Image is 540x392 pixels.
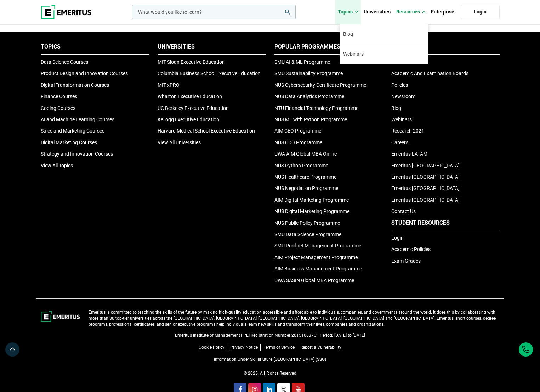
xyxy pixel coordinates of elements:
[89,309,500,327] p: Emeritus is committed to teaching the skills of the future by making high-quality education acces...
[391,140,408,145] a: Careers
[41,117,114,122] a: AI and Machine Learning Courses
[274,128,321,134] a: AIM CEO Programme
[391,258,421,264] a: Exam Grades
[274,278,354,283] a: UWA SASIN Global MBA Programme
[274,197,349,203] a: AIM Digital Marketing Programme
[41,309,80,324] img: footer-logo
[391,163,460,168] a: Emeritus [GEOGRAPHIC_DATA]
[158,94,222,99] a: Wharton Executive Education
[274,71,343,76] a: SMU Sustainability Programme
[41,105,75,111] a: Coding Courses
[274,254,358,260] a: AIM Project Management Programme
[274,117,347,122] a: NUS ML with Python Programme
[274,82,366,88] a: NUS Cybersecurity Certificate Programme
[391,82,408,88] a: Policies
[274,243,361,248] a: SMU Product Management Programme
[158,140,201,145] a: View All Universities
[158,105,229,111] a: UC Berkeley Executive Education
[391,197,460,203] a: Emeritus [GEOGRAPHIC_DATA]
[41,370,500,376] p: © 2025. All Rights Reserved
[281,387,286,392] img: twitter
[391,71,468,76] a: Academic And Examination Boards
[214,357,326,362] a: Information Under SkillsFuture [GEOGRAPHIC_DATA] (SSG)
[391,94,415,99] a: Newsroom
[340,44,428,64] a: Webinars
[391,117,412,122] a: Webinars
[274,231,341,237] a: SMU Data Science Programme
[391,185,460,191] a: Emeritus [GEOGRAPHIC_DATA]
[274,140,322,145] a: NUS CDO Programme
[274,208,349,214] a: NUS Digital Marketing Programme
[158,128,255,134] a: Harvard Medical School Executive Education
[132,5,296,19] input: woocommerce-product-search-field-0
[158,59,225,65] a: MIT Sloan Executive Education
[274,266,362,271] a: AIM Business Management Programme
[274,220,340,226] a: NUS Public Policy Programme
[41,151,113,157] a: Strategy and Innovation Courses
[41,332,500,338] p: Emeritus Institute of Management | PEI Registration Number 201510637C | Period: [DATE] to [DATE]
[274,163,328,168] a: NUS Python Programme
[340,24,428,44] a: Blog
[274,185,338,191] a: NUS Negotiation Programme
[41,94,77,99] a: Finance Courses
[391,235,404,241] a: Login
[274,105,358,111] a: NTU Financial Technology Programme
[391,128,424,134] a: Research 2021
[391,174,460,180] a: Emeritus [GEOGRAPHIC_DATA]
[391,151,427,157] a: Emeritus LATAM
[300,344,341,351] a: Report a Vulnerability
[158,82,180,88] a: MIT xPRO
[274,151,337,157] a: UWA AIM Global MBA Online
[158,117,219,122] a: Kellogg Executive Education
[263,344,297,351] a: Terms of Service
[274,59,330,65] a: SMU AI & ML Programme
[391,246,431,252] a: Academic Policies
[41,140,97,145] a: Digital Marketing Courses
[41,82,109,88] a: Digital Transformation Courses
[391,105,401,111] a: Blog
[391,59,411,65] a: About Us
[461,5,500,19] a: Login
[41,163,73,168] a: View All Topics
[274,174,336,180] a: NUS Healthcare Programme
[41,59,88,65] a: Data Science Courses
[274,94,344,99] a: NUS Data Analytics Programme
[230,344,261,351] a: Privacy Notice
[391,208,416,214] a: Contact Us
[158,71,261,76] a: Columbia Business School Executive Education
[199,344,227,351] a: Cookie Policy
[41,71,128,76] a: Product Design and Innovation Courses
[41,128,104,134] a: Sales and Marketing Courses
